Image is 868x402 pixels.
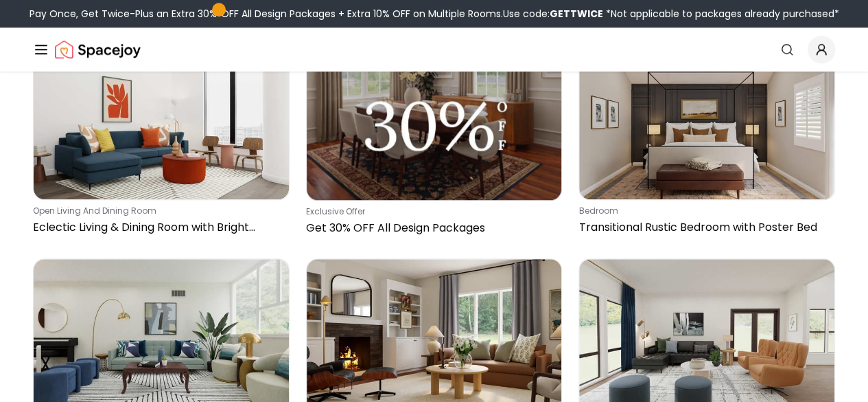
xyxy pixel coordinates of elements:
[34,46,289,199] img: Eclectic Living & Dining Room with Bright Colors
[33,45,290,242] a: Eclectic Living & Dining Room with Bright Colorsopen living and dining roomEclectic Living & Dini...
[578,205,830,216] p: bedroom
[579,46,834,199] img: Transitional Rustic Bedroom with Poster Bed
[306,45,563,242] a: Get 30% OFF All Design PackagesExclusive OfferGet 30% OFF All Design Packages
[578,45,835,242] a: Transitional Rustic Bedroom with Poster BedbedroomTransitional Rustic Bedroom with Poster Bed
[33,27,835,71] nav: Global
[306,206,557,217] p: Exclusive Offer
[306,220,557,236] p: Get 30% OFF All Design Packages
[33,219,284,236] p: Eclectic Living & Dining Room with Bright Colors
[307,46,562,200] img: Get 30% OFF All Design Packages
[55,36,141,63] img: Spacejoy Logo
[603,7,839,21] span: *Not applicable to packages already purchased*
[550,7,603,21] b: GETTWICE
[30,7,839,21] div: Pay Once, Get Twice-Plus an Extra 30% OFF All Design Packages + Extra 10% OFF on Multiple Rooms.
[503,7,603,21] span: Use code:
[578,219,830,236] p: Transitional Rustic Bedroom with Poster Bed
[33,205,284,216] p: open living and dining room
[55,36,141,63] a: Spacejoy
